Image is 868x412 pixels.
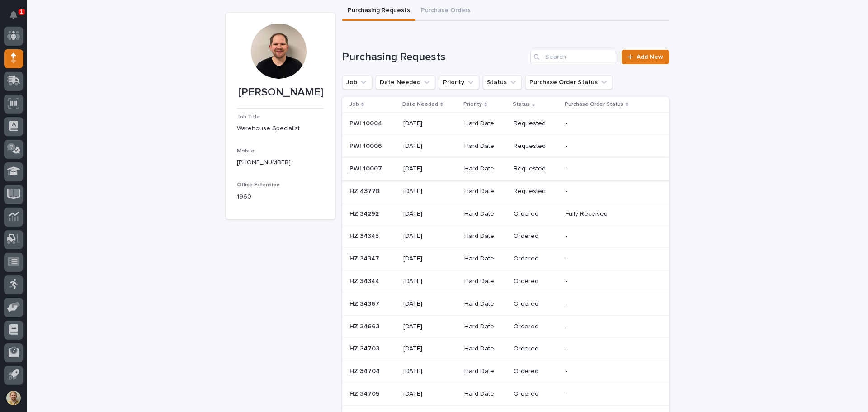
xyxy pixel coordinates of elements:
[464,232,506,240] p: Hard Date
[342,157,669,180] tr: PWI 10007PWI 10007 [DATE]Hard DateRequested--
[530,50,616,64] input: Search
[566,366,569,375] p: -
[237,124,324,133] p: Warehouse Specialist
[566,118,569,128] p: -
[464,323,506,331] p: Hard Date
[464,255,506,263] p: Hard Date
[342,113,669,135] tr: PWI 10004PWI 10004 [DATE]Hard DateRequested--
[566,141,569,150] p: -
[349,208,381,218] p: HZ 34292
[402,99,438,109] p: Date Needed
[566,276,569,285] p: -
[566,231,569,240] p: -
[403,142,457,150] p: [DATE]
[349,388,381,398] p: HZ 34705
[403,188,457,195] p: [DATE]
[566,253,569,263] p: -
[349,231,381,240] p: HZ 34345
[349,343,381,353] p: HZ 34703
[566,298,569,308] p: -
[514,188,558,195] p: Requested
[464,345,506,353] p: Hard Date
[464,120,506,128] p: Hard Date
[514,368,558,375] p: Ordered
[566,321,569,331] p: -
[349,366,382,375] p: HZ 34704
[514,255,558,263] p: Ordered
[342,203,669,225] tr: HZ 34292HZ 34292 [DATE]Hard DateOrderedFully ReceivedFully Received
[349,276,381,285] p: HZ 34344
[349,298,381,308] p: HZ 34367
[237,182,280,188] span: Office Extension
[566,163,569,173] p: -
[464,300,506,308] p: Hard Date
[342,75,372,90] button: Job
[342,293,669,315] tr: HZ 34367HZ 34367 [DATE]Hard DateOrdered--
[403,120,457,128] p: [DATE]
[237,192,324,202] p: 1960
[566,388,569,398] p: -
[403,210,457,218] p: [DATE]
[403,390,457,398] p: [DATE]
[237,86,324,99] p: [PERSON_NAME]
[483,75,522,90] button: Status
[237,159,291,166] a: [PHONE_NUMBER]
[464,210,506,218] p: Hard Date
[525,75,613,90] button: Purchase Order Status
[342,180,669,203] tr: HZ 43778HZ 43778 [DATE]Hard DateRequested--
[464,390,506,398] p: Hard Date
[514,390,558,398] p: Ordered
[342,338,669,360] tr: HZ 34703HZ 34703 [DATE]Hard DateOrdered--
[463,99,482,109] p: Priority
[439,75,479,90] button: Priority
[349,118,384,128] p: PWI 10004
[514,210,558,218] p: Ordered
[464,368,506,375] p: Hard Date
[342,270,669,293] tr: HZ 34344HZ 34344 [DATE]Hard DateOrdered--
[4,5,23,24] button: Notifications
[237,148,255,154] span: Mobile
[514,120,558,128] p: Requested
[514,345,558,353] p: Ordered
[342,383,669,405] tr: HZ 34705HZ 34705 [DATE]Hard DateOrdered--
[342,135,669,158] tr: PWI 10006PWI 10006 [DATE]Hard DateRequested--
[464,165,506,173] p: Hard Date
[514,323,558,331] p: Ordered
[403,345,457,353] p: [DATE]
[342,2,415,21] button: Purchasing Requests
[342,248,669,270] tr: HZ 34347HZ 34347 [DATE]Hard DateOrdered--
[342,360,669,383] tr: HZ 34704HZ 34704 [DATE]Hard DateOrdered--
[342,51,527,64] h1: Purchasing Requests
[403,278,457,285] p: [DATE]
[566,208,609,218] p: Fully Received
[4,388,23,407] button: users-avatar
[566,343,569,353] p: -
[403,300,457,308] p: [DATE]
[20,9,23,15] p: 1
[637,54,663,60] span: Add New
[565,99,623,109] p: Purchase Order Status
[464,278,506,285] p: Hard Date
[403,165,457,173] p: [DATE]
[514,232,558,240] p: Ordered
[403,368,457,375] p: [DATE]
[237,114,260,120] span: Job Title
[514,300,558,308] p: Ordered
[403,232,457,240] p: [DATE]
[514,142,558,150] p: Requested
[464,142,506,150] p: Hard Date
[415,2,476,21] button: Purchase Orders
[566,186,569,195] p: -
[514,165,558,173] p: Requested
[622,50,669,64] a: Add New
[11,11,23,25] div: Notifications1
[376,75,435,90] button: Date Needed
[342,315,669,338] tr: HZ 34663HZ 34663 [DATE]Hard DateOrdered--
[349,186,382,195] p: HZ 43778
[349,253,381,263] p: HZ 34347
[403,323,457,331] p: [DATE]
[403,255,457,263] p: [DATE]
[464,188,506,195] p: Hard Date
[513,99,530,109] p: Status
